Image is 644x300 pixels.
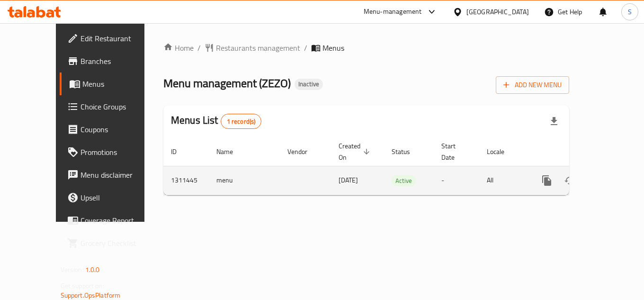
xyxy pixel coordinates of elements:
[503,79,562,91] span: Add New Menu
[216,146,245,157] span: Name
[163,42,569,54] nav: breadcrumb
[60,95,163,118] a: Choice Groups
[163,137,634,195] table: enhanced table
[60,73,163,95] a: Menus
[60,141,163,164] a: Promotions
[558,169,581,192] button: Change Status
[60,118,163,141] a: Coupons
[80,192,156,203] span: Upsell
[80,237,156,249] span: Grocery Checklist
[528,137,634,166] th: Actions
[80,33,156,44] span: Edit Restaurant
[61,280,104,292] span: Get support on:
[61,264,84,276] span: Version:
[60,164,163,186] a: Menu disclaimer
[80,101,156,112] span: Choice Groups
[171,146,189,157] span: ID
[322,42,344,54] span: Menus
[295,79,323,90] div: Inactive
[216,42,300,54] span: Restaurants management
[287,146,320,157] span: Vendor
[60,186,163,209] a: Upsell
[392,175,416,186] span: Active
[80,124,156,135] span: Coupons
[171,113,261,129] h2: Menus List
[163,166,209,195] td: 1311445
[209,166,280,195] td: menu
[221,114,262,129] div: Total records count
[60,209,163,232] a: Coverage Report
[80,146,156,158] span: Promotions
[60,232,163,255] a: Grocery Checklist
[60,50,163,73] a: Branches
[392,175,416,186] div: Active
[82,78,156,90] span: Menus
[295,80,323,88] span: Inactive
[80,169,156,181] span: Menu disclaimer
[80,215,156,226] span: Coverage Report
[163,42,194,54] a: Home
[85,264,100,276] span: 1.0.0
[339,174,358,186] span: [DATE]
[479,166,528,195] td: All
[60,27,163,50] a: Edit Restaurant
[496,76,569,94] button: Add New Menu
[434,166,479,195] td: -
[221,117,261,126] span: 1 record(s)
[364,6,422,18] div: Menu-management
[339,140,373,163] span: Created On
[441,140,468,163] span: Start Date
[304,42,307,54] li: /
[466,7,529,17] div: [GEOGRAPHIC_DATA]
[487,146,517,157] span: Locale
[197,42,201,54] li: /
[392,146,422,157] span: Status
[543,110,565,133] div: Export file
[536,169,558,192] button: more
[163,73,291,94] span: Menu management ( ZEZO )
[80,55,156,67] span: Branches
[205,42,300,54] a: Restaurants management
[628,7,632,17] span: S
